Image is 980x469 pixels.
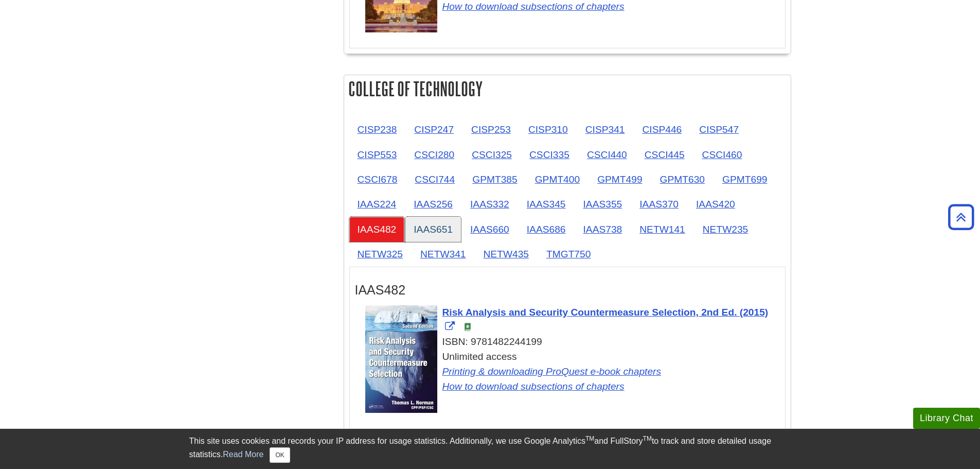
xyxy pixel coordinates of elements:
a: CISP547 [691,117,747,142]
a: Link opens in new window [442,381,625,392]
img: Cover Art [365,305,437,413]
a: CISP247 [406,117,462,142]
a: NETW141 [631,217,693,242]
a: IAAS660 [462,217,518,242]
a: NETW325 [349,241,412,267]
div: ISBN: 9781482244199 [365,335,780,350]
a: IAAS256 [405,192,461,217]
div: This site uses cookies and records your IP address for usage statistics. Additionally, we use Goo... [189,435,791,463]
a: GPMT630 [652,167,713,192]
sup: TM [643,435,652,442]
a: CSCI678 [349,167,406,192]
a: IAAS482 [349,217,405,242]
a: NETW435 [475,241,538,267]
a: IAAS370 [631,192,687,217]
button: Close [270,447,290,463]
a: IAAS420 [688,192,743,217]
a: IAAS355 [575,192,631,217]
a: CSCI460 [694,142,751,167]
a: CISP238 [349,117,405,142]
a: IAAS738 [575,217,631,242]
a: CISP253 [463,117,519,142]
a: NETW341 [412,241,474,267]
a: CSCI445 [636,142,693,167]
a: IAAS224 [349,192,405,217]
a: CSCI280 [406,142,462,167]
a: GPMT699 [714,167,775,192]
a: CISP310 [520,117,576,142]
a: CSCI440 [579,142,635,167]
button: Library Chat [913,408,980,429]
a: CSCI325 [464,142,520,167]
a: CSCI335 [521,142,578,167]
a: Link opens in new window [442,307,769,333]
div: Unlimited access [365,350,780,394]
a: CISP341 [577,117,633,142]
a: CISP553 [349,142,405,167]
a: Link opens in new window [442,366,662,377]
a: Link opens in new window [442,1,625,12]
a: GPMT400 [527,167,588,192]
a: CSCI744 [406,167,463,192]
span: Risk Analysis and Security Countermeasure Selection, 2nd Ed. (2015) [442,307,769,318]
a: Read More [223,450,263,459]
a: TMGT750 [538,241,599,267]
a: Back to Top [945,210,977,224]
a: IAAS332 [462,192,518,217]
a: GPMT499 [589,167,650,192]
a: IAAS345 [519,192,574,217]
a: NETW235 [694,217,757,242]
a: IAAS686 [519,217,574,242]
a: GPMT385 [464,167,525,192]
a: CISP446 [634,117,690,142]
a: IAAS651 [405,217,461,242]
img: e-Book [464,323,472,331]
h3: IAAS482 [355,283,780,298]
h2: College of Technology [344,75,791,102]
sup: TM [585,435,594,442]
